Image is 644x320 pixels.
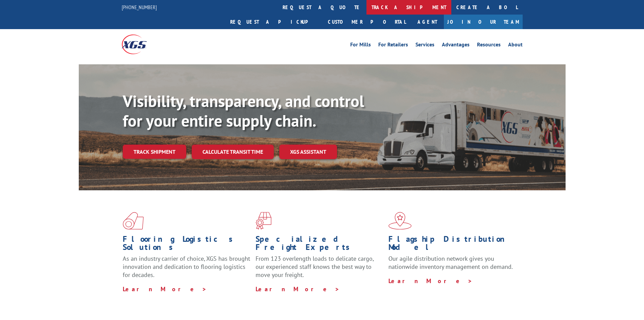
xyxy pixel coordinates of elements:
[122,4,157,10] a: [PHONE_NUMBER]
[477,42,501,49] a: Resources
[323,15,411,29] a: Customer Portal
[123,255,250,279] span: As an industry carrier of choice, XGS has brought innovation and dedication to flooring logistics...
[225,15,323,29] a: Request a pickup
[256,285,340,293] a: Learn More >
[508,42,523,49] a: About
[256,235,383,255] h1: Specialized Freight Experts
[256,255,383,285] p: From 123 overlength loads to delicate cargo, our experienced staff knows the best way to move you...
[388,255,513,271] span: Our agile distribution network gives you nationwide inventory management on demand.
[123,285,207,293] a: Learn More >
[123,212,144,230] img: xgs-icon-total-supply-chain-intelligence-red
[279,145,337,159] a: XGS ASSISTANT
[388,277,473,285] a: Learn More >
[123,90,364,131] b: Visibility, transparency, and control for your entire supply chain.
[123,235,251,255] h1: Flooring Logistics Solutions
[415,42,434,49] a: Services
[378,42,408,49] a: For Retailers
[444,15,523,29] a: Join Our Team
[192,145,274,159] a: Calculate transit time
[256,212,271,230] img: xgs-icon-focused-on-flooring-red
[411,15,444,29] a: Agent
[388,212,412,230] img: xgs-icon-flagship-distribution-model-red
[123,145,186,159] a: Track shipment
[388,235,516,255] h1: Flagship Distribution Model
[350,42,371,49] a: For Mills
[442,42,470,49] a: Advantages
